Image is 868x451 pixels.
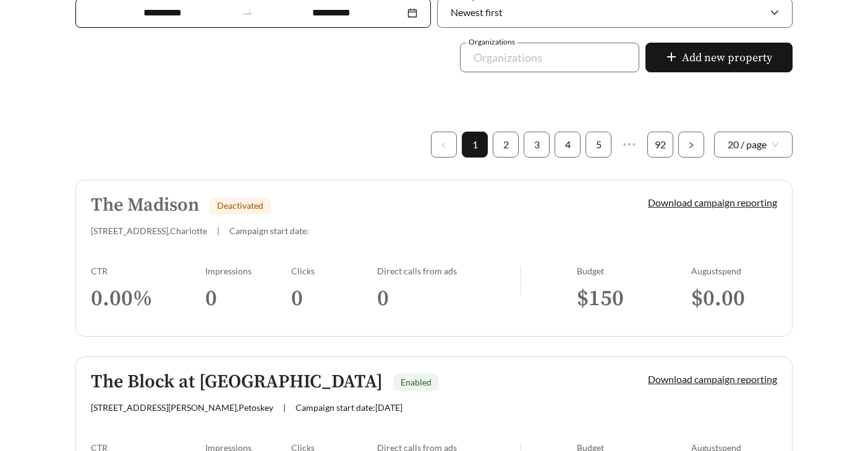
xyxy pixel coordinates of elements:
span: swap-right [242,7,253,19]
span: Newest first [451,6,503,18]
span: Enabled [401,377,432,387]
h5: The Madison [91,195,199,216]
li: Next 5 Pages [616,132,642,158]
span: Deactivated [217,200,263,211]
span: Campaign start date: [229,225,309,236]
span: Add new property [682,49,772,66]
div: Page Size [714,132,793,158]
button: plusAdd new property [645,43,793,72]
a: 92 [648,132,673,157]
a: Download campaign reporting [648,196,777,208]
div: August spend [691,266,777,276]
h3: 0 [291,285,377,313]
button: left [431,132,457,158]
span: | [217,225,219,236]
a: The MadisonDeactivated[STREET_ADDRESS],Charlotte|Campaign start date:Download campaign reportingC... [75,180,793,337]
div: Clicks [291,266,377,276]
span: | [283,402,286,413]
a: 1 [462,132,487,157]
span: [STREET_ADDRESS] , Charlotte [91,225,207,236]
span: to [242,7,253,19]
li: 1 [462,132,488,158]
img: line [520,266,521,295]
span: left [440,141,448,149]
span: Campaign start date: [DATE] [296,402,402,413]
button: right [678,132,704,158]
div: Budget [577,266,691,276]
a: 2 [493,132,518,157]
a: 5 [586,132,611,157]
li: 3 [524,132,550,158]
h3: $ 150 [577,285,691,313]
a: 4 [555,132,580,157]
div: CTR [91,266,205,276]
span: 20 / page [728,132,779,157]
span: right [687,141,695,149]
span: plus [666,51,677,65]
h3: 0 [377,285,520,313]
li: 4 [555,132,581,158]
li: Previous Page [431,132,457,158]
li: 92 [647,132,673,158]
span: [STREET_ADDRESS][PERSON_NAME] , Petoskey [91,402,273,413]
a: 3 [524,132,549,157]
h3: 0.00 % [91,285,205,313]
li: 2 [493,132,519,158]
span: ••• [616,132,642,158]
div: Impressions [205,266,291,276]
div: Direct calls from ads [377,266,520,276]
li: Next Page [678,132,704,158]
a: Download campaign reporting [648,373,777,385]
h5: The Block at [GEOGRAPHIC_DATA] [91,372,383,392]
h3: $ 0.00 [691,285,777,313]
h3: 0 [205,285,291,313]
li: 5 [585,132,611,158]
